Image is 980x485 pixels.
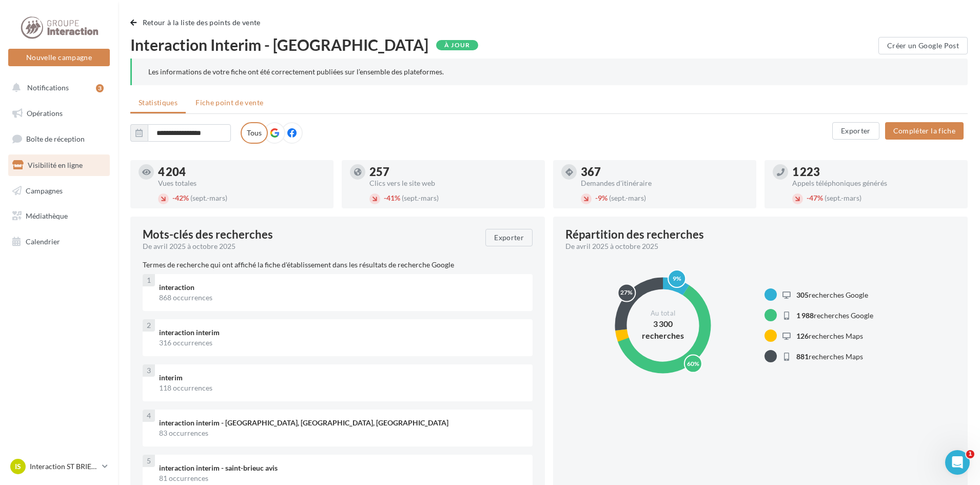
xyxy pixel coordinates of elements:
[28,161,83,169] span: Visibilité en ligne
[832,122,879,140] button: Exporter
[159,383,524,393] div: 118 occurrences
[159,327,524,338] div: interaction interim
[796,311,873,320] span: recherches Google
[8,457,110,476] a: IS Interaction ST BRIEUC
[945,450,970,475] iframe: Intercom live chat
[158,166,325,178] div: 4 204
[190,193,227,202] span: (sept.-mars)
[878,37,968,54] button: Créer un Google Post
[581,180,748,187] div: Demandes d'itinéraire
[143,364,155,377] div: 3
[6,180,112,202] a: Campagnes
[158,180,325,187] div: Vues totales
[6,231,112,253] a: Calendrier
[609,193,646,202] span: (sept.-mars)
[15,461,21,472] span: IS
[384,193,400,202] span: 41%
[369,166,537,178] div: 257
[966,450,974,458] span: 1
[195,98,263,107] span: Fiche point de vente
[143,18,261,27] span: Retour à la liste des points de vente
[130,37,428,52] span: Interaction Interim - [GEOGRAPHIC_DATA]
[26,134,85,143] span: Boîte de réception
[130,16,265,29] button: Retour à la liste des points de vente
[595,193,598,202] span: -
[581,166,748,178] div: 367
[159,473,524,483] div: 81 occurrences
[796,332,809,340] span: 126
[825,193,861,202] span: (sept.-mars)
[796,332,863,340] span: recherches Maps
[159,282,524,293] div: interaction
[159,463,524,473] div: interaction interim - saint-brieuc avis
[26,186,63,195] span: Campagnes
[885,122,964,140] button: Compléter la fiche
[143,319,155,332] div: 2
[172,193,175,202] span: -
[595,193,607,202] span: 9%
[159,428,524,438] div: 83 occurrences
[159,338,524,348] div: 316 occurrences
[792,180,959,187] div: Appels téléphoniques générés
[436,40,478,50] div: À jour
[6,103,112,124] a: Opérations
[402,193,439,202] span: (sept.-mars)
[792,166,959,178] div: 1 223
[807,193,809,202] span: -
[6,128,112,150] a: Boîte de réception
[369,180,537,187] div: Clics vers le site web
[565,241,947,251] div: De avril 2025 à octobre 2025
[6,77,108,99] button: Notifications 3
[30,461,98,472] p: Interaction ST BRIEUC
[143,241,477,251] div: De avril 2025 à octobre 2025
[881,126,968,134] a: Compléter la fiche
[796,352,863,361] span: recherches Maps
[26,211,68,220] span: Médiathèque
[159,373,524,383] div: interim
[143,455,155,467] div: 5
[143,260,533,270] p: Termes de recherche qui ont affiché la fiche d'établissement dans les résultats de recherche Google
[807,193,823,202] span: 47%
[172,193,189,202] span: 42%
[27,109,63,118] span: Opérations
[796,290,809,299] span: 305
[143,274,155,286] div: 1
[159,293,524,303] div: 868 occurrences
[485,229,533,246] button: Exporter
[796,290,868,299] span: recherches Google
[26,237,60,246] span: Calendrier
[143,410,155,422] div: 4
[796,352,809,361] span: 881
[96,84,104,92] div: 3
[27,83,69,92] span: Notifications
[148,67,951,77] div: Les informations de votre fiche ont été correctement publiées sur l’ensemble des plateformes.
[384,193,386,202] span: -
[796,311,814,320] span: 1 988
[241,122,268,144] label: Tous
[6,205,112,227] a: Médiathèque
[159,418,524,428] div: interaction interim - [GEOGRAPHIC_DATA], [GEOGRAPHIC_DATA], [GEOGRAPHIC_DATA]
[6,154,112,176] a: Visibilité en ligne
[8,49,110,66] button: Nouvelle campagne
[565,229,704,240] div: Répartition des recherches
[143,229,273,240] span: Mots-clés des recherches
